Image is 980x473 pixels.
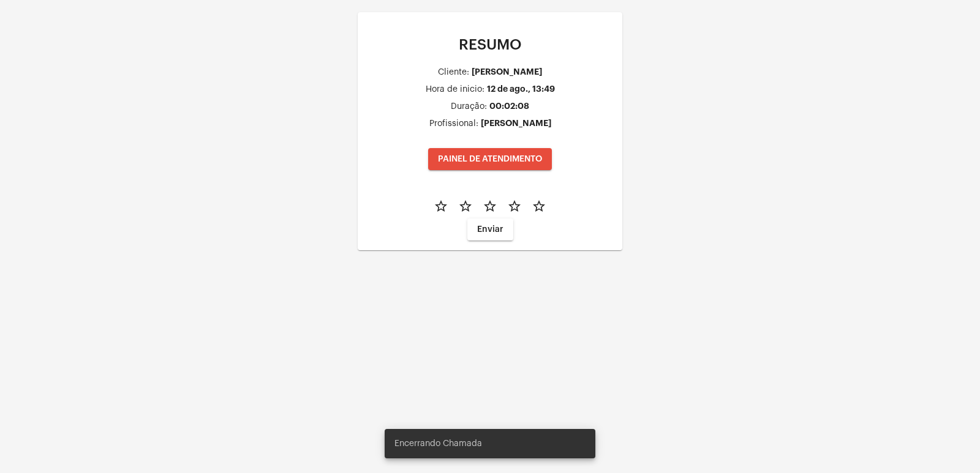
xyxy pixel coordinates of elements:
[428,148,552,170] button: PAINEL DE ATENDIMENTO
[426,85,484,94] div: Hora de inicio:
[477,225,503,234] span: Enviar
[429,119,478,128] div: Profissional:
[467,218,513,240] button: Enviar
[532,199,546,214] mat-icon: star_border
[394,438,482,450] span: Encerrando Chamada
[434,199,448,214] mat-icon: star_border
[481,119,551,128] div: [PERSON_NAME]
[451,102,487,111] div: Duração:
[489,102,529,111] div: 00:02:08
[507,199,522,214] mat-icon: star_border
[458,199,473,214] mat-icon: star_border
[438,68,469,77] div: Cliente:
[367,37,612,53] p: RESUMO
[487,84,555,94] div: 12 de ago., 13:49
[472,67,542,76] div: [PERSON_NAME]
[438,155,542,163] span: PAINEL DE ATENDIMENTO
[483,199,497,214] mat-icon: star_border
